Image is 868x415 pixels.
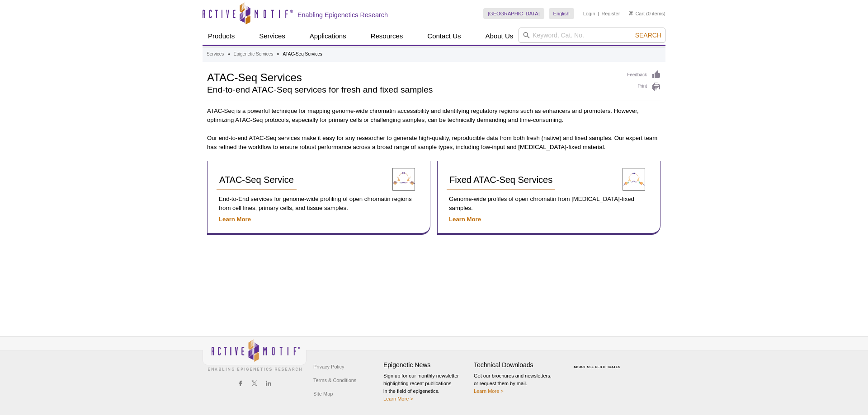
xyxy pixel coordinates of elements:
[219,216,251,223] a: Learn More
[627,70,661,80] a: Feedback
[383,361,469,369] h4: Epigenetic News
[629,11,633,15] img: Your Cart
[311,373,359,387] a: Terms & Conditions
[447,170,555,190] a: Fixed ATAC-Seq Services
[207,134,661,152] p: Our end-to-end ATAC-Seq services make it easy for any researcher to generate high-quality, reprod...
[564,352,632,372] table: Click to Verify - This site chose Symantec SSL for secure e-commerce and confidential communicati...
[277,51,279,56] li: »
[207,86,618,94] h2: End-to-end ATAC-Seq services for fresh and fixed samples
[217,195,421,213] p: End-to-End services for genome-wide profiling of open chromatin regions from cell lines, primary ...
[311,387,335,401] a: Site Map
[219,175,294,185] span: ATAC-Seq Service
[254,28,291,45] a: Services
[207,50,224,58] a: Services
[483,8,544,19] a: [GEOGRAPHIC_DATA]
[283,51,322,56] li: ATAC-Seq Services
[627,82,661,92] a: Print
[227,51,230,56] li: »
[447,195,651,213] p: Genome-wide profiles of open chromatin from [MEDICAL_DATA]-fixed samples.
[629,10,645,17] a: Cart
[449,175,552,185] span: Fixed ATAC-Seq Services
[474,388,504,394] a: Learn More >
[583,10,595,17] a: Login
[629,8,665,19] li: (0 items)
[365,28,409,45] a: Resources
[519,28,665,43] input: Keyword, Cat. No.
[474,372,560,395] p: Get our brochures and newsletters, or request them by mail.
[392,168,415,191] img: ATAC-Seq Service
[449,216,481,223] a: Learn More
[203,28,240,45] a: Products
[422,28,466,45] a: Contact Us
[635,32,661,39] span: Search
[383,396,413,401] a: Learn More >
[598,8,599,19] li: |
[632,31,664,39] button: Search
[304,28,352,45] a: Applications
[383,372,469,403] p: Sign up for our monthly newsletter highlighting recent publications in the field of epigenetics.
[601,10,620,17] a: Register
[480,28,519,45] a: About Us
[203,336,307,373] img: Active Motif,
[474,361,560,369] h4: Technical Downloads
[311,360,346,373] a: Privacy Policy
[297,11,388,19] h2: Enabling Epigenetics Research
[207,70,618,84] h1: ATAC-Seq Services
[217,170,297,190] a: ATAC-Seq Service
[549,8,574,19] a: English
[233,50,273,58] a: Epigenetic Services
[574,365,621,368] a: ABOUT SSL CERTIFICATES
[623,168,645,191] img: Fixed ATAC-Seq Service
[207,107,661,125] p: ATAC-Seq is a powerful technique for mapping genome-wide chromatin accessibility and identifying ...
